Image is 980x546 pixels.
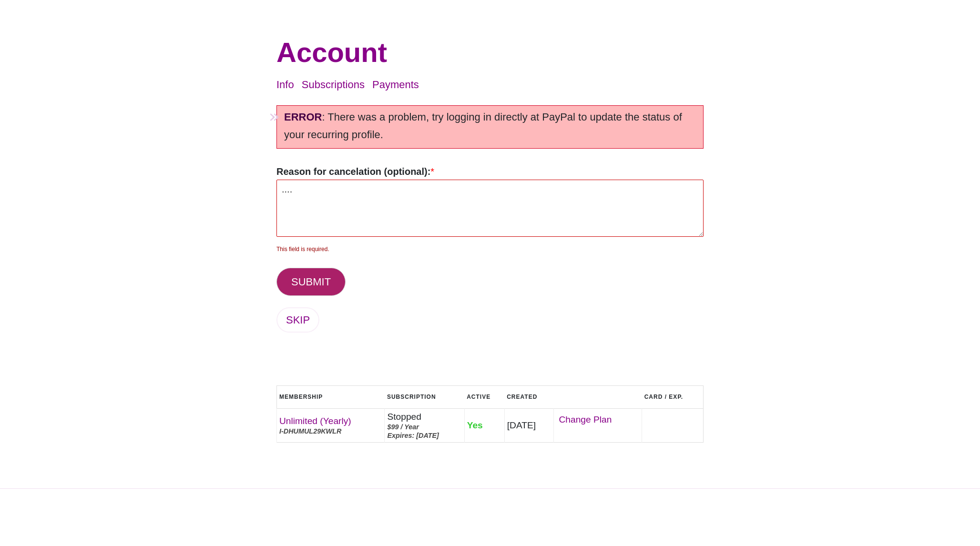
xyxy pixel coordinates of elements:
div: [DATE] [507,420,551,431]
strong: ERROR [284,111,322,123]
div: Expires: [DATE] [387,431,461,440]
label: This field is required. [276,241,704,258]
a: Change Plan [556,412,639,428]
label: Reason for cancelation (optional): [276,165,704,178]
a: SKIP [276,307,319,333]
th: Active [464,385,504,408]
th: Membership [277,385,385,408]
li: : There was a problem, try logging in directly at PayPal to update the status of your recurring p... [284,108,701,143]
span: Yes [467,420,483,430]
a: Info [276,79,294,91]
th: Card / Exp. [642,385,704,408]
div: $99 / Year [387,423,461,431]
div: Stopped [387,411,461,423]
a: Payments [372,79,419,91]
button: SUBMIT [276,268,346,296]
div: ‌ [556,412,639,439]
a: Unlimited (Yearly) [279,416,351,426]
h1: Account [276,36,704,69]
a: Subscriptions [302,79,365,91]
th: Subscription [385,385,464,408]
div: I-DHUMUL29KWLR [279,427,382,435]
th: Created [504,385,554,408]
